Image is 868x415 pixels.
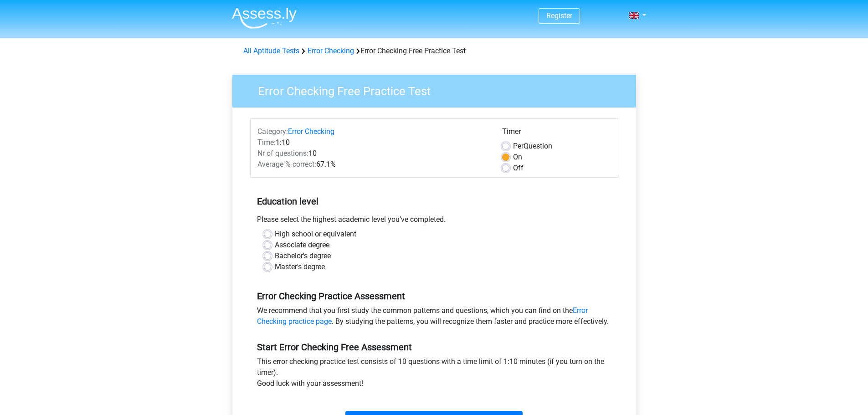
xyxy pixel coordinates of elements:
a: Error Checking [288,127,334,136]
label: On [513,152,522,163]
label: Associate degree [275,240,329,251]
img: Assessly [232,7,297,29]
div: 10 [251,148,495,159]
label: Off [513,163,524,174]
label: Question [513,141,552,152]
div: Timer [502,126,611,141]
label: Bachelor's degree [275,251,331,261]
h5: Error Checking Practice Assessment [257,291,611,302]
span: Category: [257,127,288,136]
span: Average % correct: [257,160,316,169]
h3: Error Checking Free Practice Test [247,81,629,98]
a: Error Checking practice page [257,306,588,326]
label: Master's degree [275,261,325,272]
div: 67.1% [251,159,495,170]
h5: Start Error Checking Free Assessment [257,342,611,353]
span: Nr of questions: [257,149,308,158]
div: This error checking practice test consists of 10 questions with a time limit of 1:10 minutes (if ... [250,356,618,393]
a: Error Checking [308,46,354,55]
a: All Aptitude Tests [243,46,299,55]
div: 1:10 [251,137,495,148]
a: Register [546,11,572,20]
span: Per [513,142,524,150]
div: Error Checking Free Practice Test [240,46,629,56]
h5: Education level [257,192,611,210]
span: Time: [257,138,276,147]
label: High school or equivalent [275,229,356,240]
div: Please select the highest academic level you’ve completed. [250,214,618,229]
div: We recommend that you first study the common patterns and questions, which you can find on the . ... [250,305,618,331]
